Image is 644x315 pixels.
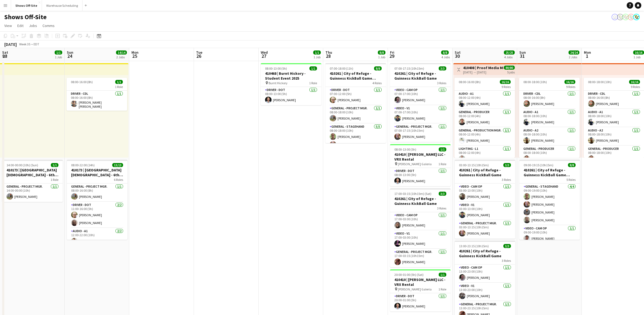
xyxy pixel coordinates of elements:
[67,160,127,240] div: 08:00-22:00 (14h)13/13410173 | [GEOGRAPHIC_DATA][DEMOGRAPHIC_DATA] - 6th Grade Fall Camp FFA 2025...
[116,55,127,59] div: 2 Jobs
[524,163,553,167] span: 09:00-19:15 (10h15m)
[390,277,451,287] h3: 410410 | [PERSON_NAME] LLC - VRX Rental
[394,273,424,277] span: 20:00-01:00 (5h) (Sat)
[309,66,317,70] span: 1/1
[441,50,449,55] span: 8/8
[504,66,515,70] span: 80/80
[378,55,385,59] div: 1 Job
[325,63,386,143] app-job-card: 07:00-18:00 (11h)8/8410261 | City of Refuge - Guinness KickBall Game Load In4 RolesDriver - DOT1/...
[439,192,446,196] span: 3/3
[265,66,287,70] span: 08:00-13:00 (5h)
[455,160,515,239] app-job-card: 03:00-13:15 (10h15m)3/3410261 | City of Refuge - Guinness KickBall Game3 RolesVideo - Cam Op1/103...
[519,225,580,244] app-card-role: Video - Cam Op1/109:00-19:00 (10h)[PERSON_NAME]
[325,87,386,105] app-card-role: Driver - DOT1/107:00-12:00 (5h)[PERSON_NAME]
[441,55,450,59] div: 4 Jobs
[628,14,634,20] app-user-avatar: Labor Coordinator
[67,91,127,111] app-card-role: Driver - CDL1/108:00-16:00 (8h)[PERSON_NAME] [PERSON_NAME]
[372,81,382,85] span: 4 Roles
[519,127,580,146] app-card-role: Audio - A21/108:00-18:00 (10h)[PERSON_NAME]
[398,287,432,291] span: [PERSON_NAME] Galeria
[455,202,515,220] app-card-role: Video - V11/103:00-13:00 (10h)[PERSON_NAME]
[390,249,451,267] app-card-role: General - Project Mgr.1/117:00-03:15 (10h15m)[PERSON_NAME]
[67,50,73,55] span: Sun
[325,53,332,59] span: 28
[631,85,640,89] span: 9 Roles
[66,53,73,59] span: 24
[439,147,446,151] span: 1/1
[390,63,451,142] app-job-card: 07:00-17:15 (10h15m)3/3410261 | City of Refuge - Guinness KickBall Game3 RolesVideo - Cam Op1/107...
[390,212,451,231] app-card-role: Video - Cam Op1/117:00-03:00 (10h)[PERSON_NAME]
[67,168,127,177] h3: 410173 | [GEOGRAPHIC_DATA][DEMOGRAPHIC_DATA] - 6th Grade Fall Camp FFA 2025
[390,196,451,206] h3: 410261 | City of Refuge - Guinness KickBall Game
[438,287,446,291] span: 1 Role
[115,80,123,84] span: 1/1
[67,202,127,228] app-card-role: Driver - DOT2/211:00-16:00 (5h)[PERSON_NAME][PERSON_NAME]
[502,259,511,263] span: 3 Roles
[454,78,515,158] div: 08:00-16:00 (8h)16/169 RolesAudio - A11/108:00-12:00 (4h)[PERSON_NAME]General - Producer1/108:00-...
[564,80,575,84] span: 16/16
[325,105,386,124] app-card-role: General - Project Mgr.1/108:00-18:00 (10h)[PERSON_NAME]
[390,231,451,249] app-card-role: Video - V11/117:00-03:00 (10h)[PERSON_NAME]
[27,22,39,29] a: Jobs
[390,50,394,55] span: Fri
[390,293,451,311] app-card-role: Driver - DOT1/120:00-01:00 (5h)[PERSON_NAME]
[2,22,14,29] a: View
[394,147,416,151] span: 08:00-13:00 (5h)
[519,78,580,158] app-job-card: 08:00-18:00 (10h)16/169 RolesDriver - CDL1/108:00-16:00 (8h)[PERSON_NAME]Audio - A11/108:00-18:00...
[51,178,58,182] span: 1 Role
[17,23,24,28] span: Edit
[390,105,451,124] app-card-role: Video - V11/107:00-17:00 (10h)[PERSON_NAME]
[612,14,618,20] app-user-avatar: Toryn Tamborello
[116,50,127,55] span: 14/14
[261,63,321,105] app-job-card: 08:00-13:00 (5h)1/1410468 | Burnt Hickory - Student Event 2025 Burnt Hickory1 RoleDriver - DOT1/1...
[455,50,461,55] span: Sat
[519,91,580,109] app-card-role: Driver - CDL1/108:00-16:00 (8h)[PERSON_NAME]
[507,70,515,74] div: 5 jobs
[455,249,515,258] h3: 410261 | City of Refuge - Guinness KickBall Game
[389,53,394,59] span: 29
[568,163,576,167] span: 8/8
[519,160,580,240] app-job-card: 09:00-19:15 (10h15m)8/8410261 | City of Refuge - Guinness KickBall Game Load Out5 RolesGeneral - ...
[455,265,515,283] app-card-role: Video - Cam Op1/113:00-23:00 (10h)[PERSON_NAME]
[459,163,489,167] span: 03:00-13:15 (10h15m)
[2,50,8,55] span: Sat
[390,168,451,186] app-card-role: Driver - DOT1/108:00-13:00 (5h)[PERSON_NAME]
[390,269,451,311] div: 20:00-01:00 (5h) (Sat)1/1410410 | [PERSON_NAME] LLC - VRX Rental [PERSON_NAME] Galeria1 RoleDrive...
[584,50,591,55] span: Mon
[504,50,515,55] span: 25/25
[2,184,63,202] app-card-role: General - Project Mgr.1/114:00-00:00 (10h)[PERSON_NAME]
[501,85,511,89] span: 9 Roles
[519,50,526,55] span: Sun
[34,42,39,46] div: EDT
[374,66,382,70] span: 8/8
[583,53,591,59] span: 1
[131,53,138,59] span: 25
[15,22,26,29] a: Edit
[6,163,38,167] span: 14:00-00:00 (10h) (Sun)
[67,228,127,254] app-card-role: Audio - A12/212:00-22:00 (10h)[PERSON_NAME]
[51,163,58,167] span: 1/1
[378,50,385,55] span: 8/8
[633,14,640,20] app-user-avatar: Labor Coordinator
[398,162,432,166] span: [PERSON_NAME] Galeria
[454,91,515,109] app-card-role: Audio - A11/108:00-12:00 (4h)[PERSON_NAME]
[2,168,63,177] h3: 410173 | [GEOGRAPHIC_DATA][DEMOGRAPHIC_DATA] - 6th Grade Fall Camp FFA 2025
[633,55,644,59] div: 1 Job
[325,71,386,81] h3: 410261 | City of Refuge - Guinness KickBall Game Load In
[67,184,127,202] app-card-role: General - Project Mgr.1/108:00-16:00 (8h)[PERSON_NAME]
[439,273,446,277] span: 1/1
[390,152,451,162] h3: 410410 | [PERSON_NAME] LLC - VRX Rental
[390,144,451,186] div: 08:00-13:00 (5h)1/1410410 | [PERSON_NAME] LLC - VRX Rental [PERSON_NAME] Galeria1 RoleDriver - DO...
[500,80,511,84] span: 16/16
[390,188,451,267] app-job-card: 17:00-03:15 (10h15m) (Sat)3/3410261 | City of Refuge - Guinness KickBall Game3 RolesVideo - Cam O...
[131,50,138,55] span: Mon
[112,163,123,167] span: 13/13
[437,206,446,210] span: 3 Roles
[633,50,644,55] span: 16/16
[1,53,8,59] span: 23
